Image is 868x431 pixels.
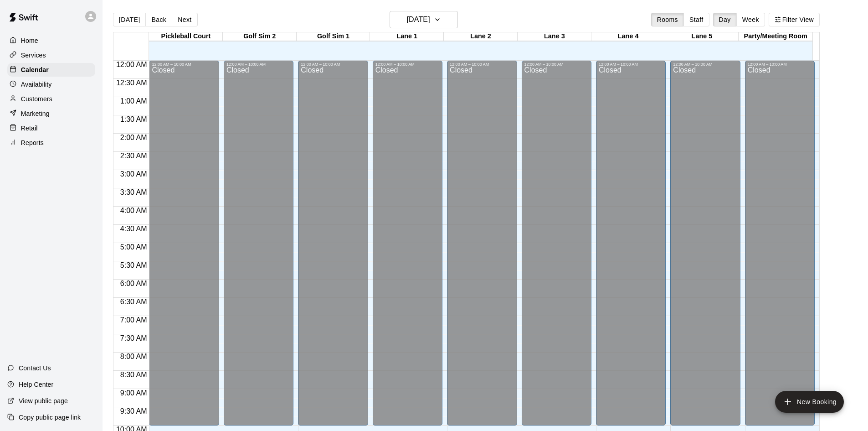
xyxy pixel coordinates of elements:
span: 4:30 AM [118,225,149,233]
div: 12:00 AM – 10:00 AM [599,62,663,67]
div: 12:00 AM – 10:00 AM: Closed [373,61,442,426]
div: Lane 4 [591,32,665,41]
a: Customers [7,92,95,106]
div: Closed [152,67,216,429]
p: Services [21,51,46,60]
span: 2:30 AM [118,152,149,160]
span: 5:30 AM [118,261,149,269]
p: Availability [21,80,52,89]
span: 3:00 AM [118,170,149,178]
a: Services [7,48,95,62]
span: 2:00 AM [118,134,149,141]
p: Copy public page link [19,413,81,422]
button: Back [145,13,172,26]
span: 6:30 AM [118,298,149,306]
span: 5:00 AM [118,243,149,251]
p: Contact Us [19,363,51,373]
div: Lane 5 [665,32,739,41]
div: 12:00 AM – 10:00 AM: Closed [670,61,740,426]
div: Party/Meeting Room [739,32,812,41]
div: Lane 3 [518,32,591,41]
div: Closed [375,67,440,429]
div: 12:00 AM – 10:00 AM [748,62,812,67]
p: Home [21,36,38,45]
div: 12:00 AM – 10:00 AM: Closed [522,61,591,426]
span: 1:30 AM [118,115,149,123]
button: Week [736,13,765,26]
div: Closed [226,67,291,429]
div: Closed [524,67,589,429]
a: Marketing [7,107,95,120]
button: Rooms [651,13,684,26]
div: Closed [673,67,737,429]
a: Calendar [7,63,95,77]
div: Golf Sim 2 [223,32,297,41]
div: Closed [748,67,812,429]
span: 8:30 AM [118,371,149,379]
span: 6:00 AM [118,280,149,287]
div: 12:00 AM – 10:00 AM [673,62,737,67]
a: Retail [7,121,95,135]
p: Reports [21,138,44,147]
div: 12:00 AM – 10:00 AM: Closed [596,61,666,426]
div: 12:00 AM – 10:00 AM [301,62,365,67]
a: Reports [7,136,95,150]
div: 12:00 AM – 10:00 AM [226,62,291,67]
div: Pickleball Court [149,32,223,41]
div: 12:00 AM – 10:00 AM [450,62,514,67]
p: Customers [21,94,52,104]
a: Availability [7,78,95,91]
div: Golf Sim 1 [297,32,370,41]
span: 9:00 AM [118,389,149,397]
p: Retail [21,124,38,133]
p: Calendar [21,65,49,74]
button: Staff [683,13,709,26]
div: 12:00 AM – 10:00 AM: Closed [745,61,815,426]
p: Help Center [19,380,53,389]
div: Closed [599,67,663,429]
button: Filter View [769,13,820,26]
p: View public page [19,396,68,405]
div: Closed [301,67,365,429]
button: Day [713,13,737,26]
span: 9:30 AM [118,407,149,415]
span: 7:30 AM [118,334,149,342]
h6: [DATE] [407,13,430,26]
span: 7:00 AM [118,316,149,324]
div: Closed [450,67,514,429]
div: 12:00 AM – 10:00 AM [375,62,440,67]
span: 12:00 AM [114,61,149,68]
div: 12:00 AM – 10:00 AM: Closed [224,61,293,426]
span: 3:30 AM [118,188,149,196]
button: [DATE] [113,13,146,26]
span: 8:00 AM [118,353,149,360]
span: 1:00 AM [118,97,149,105]
div: 12:00 AM – 10:00 AM [524,62,589,67]
div: 12:00 AM – 10:00 AM [152,62,216,67]
span: 4:00 AM [118,207,149,214]
div: 12:00 AM – 10:00 AM: Closed [149,61,219,426]
div: Lane 1 [370,32,444,41]
button: add [775,391,844,413]
div: 12:00 AM – 10:00 AM: Closed [447,61,517,426]
p: Marketing [21,109,50,118]
a: Home [7,34,95,47]
span: 12:30 AM [114,79,149,87]
div: 12:00 AM – 10:00 AM: Closed [298,61,368,426]
button: Next [172,13,197,26]
div: Lane 2 [444,32,518,41]
button: [DATE] [390,11,458,28]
